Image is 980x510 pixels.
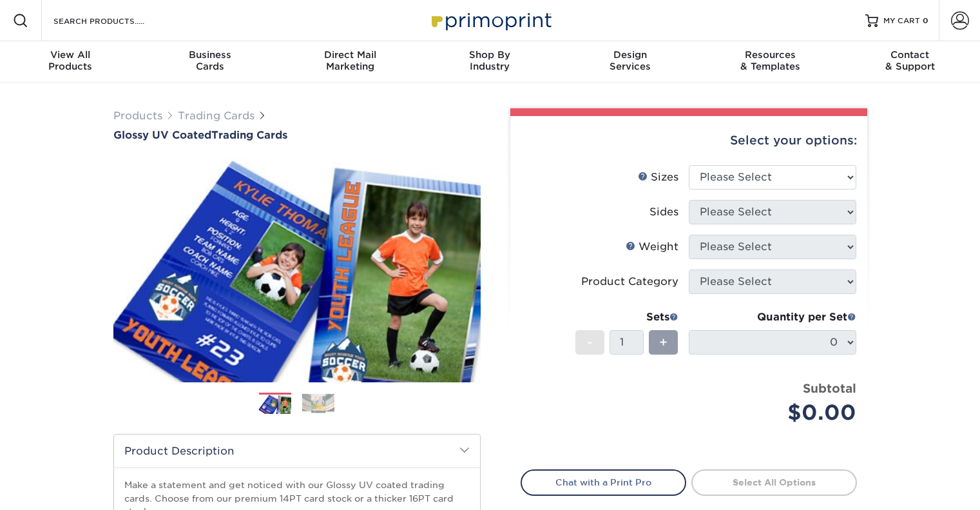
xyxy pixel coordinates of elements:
div: Sides [649,204,678,220]
a: Trading Cards [178,110,255,122]
div: Industry [420,49,560,72]
a: Shop ByIndustry [420,41,560,83]
img: Primoprint [426,6,555,34]
span: Business [140,49,280,61]
a: Contact& Support [840,41,980,83]
img: Glossy UV Coated 01 [113,142,481,397]
div: & Templates [700,49,840,72]
span: Direct Mail [280,49,420,61]
a: Select All Options [691,469,857,495]
div: Sets [575,309,678,325]
a: Direct MailMarketing [280,41,420,83]
img: Trading Cards 01 [259,393,291,415]
div: Sizes [638,170,678,185]
a: Products [113,110,162,122]
h1: Trading Cards [113,129,481,141]
a: Resources& Templates [700,41,840,83]
div: Weight [626,239,678,255]
span: + [659,333,668,352]
a: BusinessCards [140,41,280,83]
div: $0.00 [698,397,856,428]
span: Contact [840,49,980,61]
span: Glossy UV Coated [113,129,211,141]
div: Quantity per Set [689,309,856,325]
span: Design [560,49,700,61]
a: Glossy UV CoatedTrading Cards [113,129,481,141]
div: Select your options: [521,116,857,165]
span: MY CART [883,15,920,26]
div: Services [560,49,700,72]
div: & Support [840,49,980,72]
span: Shop By [420,49,560,61]
img: Trading Cards 02 [302,394,334,413]
h2: Product Description [114,435,480,467]
span: - [587,333,593,352]
input: SEARCH PRODUCTS..... [52,13,178,28]
span: Resources [700,49,840,61]
div: Marketing [280,49,420,72]
div: Product Category [581,274,678,289]
a: Chat with a Print Pro [521,469,686,495]
strong: Subtotal [803,381,856,395]
div: Cards [140,49,280,72]
span: 0 [923,16,928,25]
a: DesignServices [560,41,700,83]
